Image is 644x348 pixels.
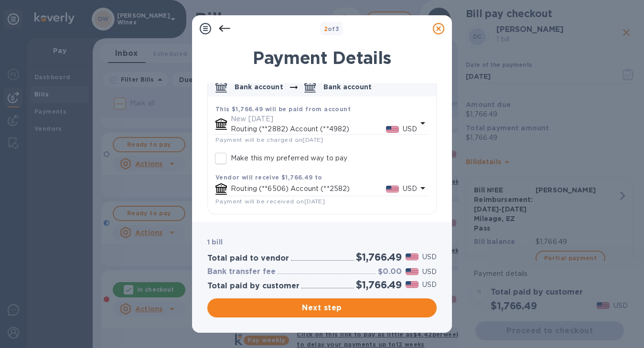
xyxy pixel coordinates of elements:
[324,25,328,32] span: 2
[324,25,340,32] b: of 3
[207,48,437,68] h1: Payment Details
[215,198,325,205] span: Payment will be received on [DATE]
[356,279,402,291] h2: $1,766.49
[403,124,417,134] p: USD
[403,184,417,194] p: USD
[231,184,386,194] p: Routing (**6506) Account (**2582)
[208,74,436,214] div: default-method
[422,252,437,262] p: USD
[207,267,276,276] h3: Bank transfer fee
[231,114,417,124] p: New [DATE]
[406,253,419,260] img: USD
[422,267,437,277] p: USD
[386,186,399,192] img: USD
[406,268,419,275] img: USD
[231,124,386,134] p: Routing (**2882) Account (**4982)
[422,280,437,290] p: USD
[215,302,429,314] span: Next step
[231,153,347,163] p: Make this my preferred way to pay
[378,267,402,276] h3: $0.00
[406,281,419,288] img: USD
[215,174,322,181] b: Vendor will receive $1,766.49 to
[215,105,351,113] b: This $1,766.49 will be paid from account
[207,254,289,263] h3: Total paid to vendor
[215,136,323,143] span: Payment will be charged on [DATE]
[235,82,283,92] p: Bank account
[207,298,437,317] button: Next step
[323,82,372,92] p: Bank account
[207,282,300,291] h3: Total paid by customer
[207,238,223,246] b: 1 bill
[386,126,399,133] img: USD
[356,251,402,263] h2: $1,766.49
